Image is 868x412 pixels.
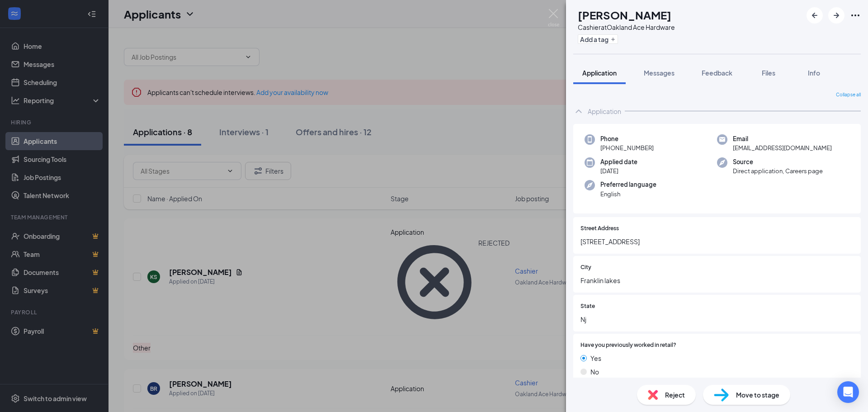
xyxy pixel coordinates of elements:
[600,134,654,143] span: Phone
[828,7,844,24] button: ArrowRight
[762,69,775,77] span: Files
[733,143,832,152] span: [EMAIL_ADDRESS][DOMAIN_NAME]
[580,302,595,311] span: State
[808,69,820,77] span: Info
[600,143,654,152] span: [PHONE_NUMBER]
[850,10,861,21] svg: Ellipses
[580,341,676,350] span: Have you previously worked in retail?
[733,157,823,166] span: Source
[588,107,621,116] div: Application
[600,180,656,189] span: Preferred language
[809,10,820,21] svg: ArrowLeftNew
[702,69,732,77] span: Feedback
[644,69,675,77] span: Messages
[578,34,618,44] button: PlusAdd a tag
[736,390,779,400] span: Move to stage
[578,23,675,32] div: Cashier at Oakland Ace Hardware
[573,106,584,117] svg: ChevronUp
[600,157,637,166] span: Applied date
[590,353,601,363] span: Yes
[807,7,823,24] button: ArrowLeftNew
[836,91,861,99] span: Collapse all
[580,275,854,285] span: Franklin lakes
[580,237,854,246] span: [STREET_ADDRESS]
[665,390,685,400] span: Reject
[831,10,842,21] svg: ArrowRight
[582,69,617,77] span: Application
[590,367,599,377] span: No
[580,224,619,233] span: Street Address
[733,166,823,175] span: Direct application, Careers page
[580,314,854,324] span: Nj
[733,134,832,143] span: Email
[578,7,671,23] h1: [PERSON_NAME]
[580,263,591,272] span: City
[600,189,656,199] span: English
[610,37,616,42] svg: Plus
[600,166,637,175] span: [DATE]
[837,381,859,403] div: Open Intercom Messenger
